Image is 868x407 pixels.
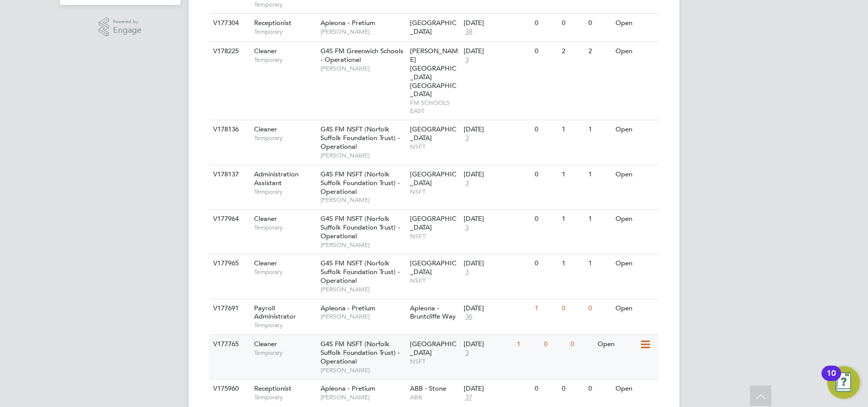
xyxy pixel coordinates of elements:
[211,254,246,273] div: V177965
[463,349,470,357] span: 3
[595,335,639,354] div: Open
[410,384,446,393] span: ABB - Stone
[532,254,559,273] div: 0
[586,165,612,184] div: 1
[410,143,459,151] span: NSFT
[211,210,246,229] div: V177964
[613,210,657,229] div: Open
[254,56,315,64] span: Temporary
[559,299,586,318] div: 0
[321,214,400,240] span: G4S FM NSFT (Norfolk Suffolk Foundation Trust) - Operational
[463,179,470,188] span: 3
[463,340,512,349] div: [DATE]
[586,379,612,398] div: 0
[410,170,456,187] span: [GEOGRAPHIC_DATA]
[613,120,657,139] div: Open
[410,232,459,240] span: NSFT
[410,259,456,276] span: [GEOGRAPHIC_DATA]
[321,196,405,204] span: [PERSON_NAME]
[321,312,405,321] span: [PERSON_NAME]
[559,254,586,273] div: 1
[254,340,277,348] span: Cleaner
[254,259,277,267] span: Cleaner
[254,384,291,393] span: Receptionist
[559,42,586,61] div: 2
[532,210,559,229] div: 0
[613,254,657,273] div: Open
[568,335,595,354] div: 0
[410,214,456,232] span: [GEOGRAPHIC_DATA]
[613,299,657,318] div: Open
[613,42,657,61] div: Open
[254,28,315,36] span: Temporary
[321,366,405,374] span: [PERSON_NAME]
[541,335,568,354] div: 0
[410,304,456,321] span: Apleona - Bruntcliffe Way
[559,120,586,139] div: 1
[254,304,296,321] span: Payroll Administrator
[321,384,375,393] span: Apleona - Pretium
[586,254,612,273] div: 1
[113,17,142,26] span: Powered by
[559,165,586,184] div: 1
[463,47,530,56] div: [DATE]
[613,165,657,184] div: Open
[410,125,456,142] span: [GEOGRAPHIC_DATA]
[463,19,530,28] div: [DATE]
[321,393,405,401] span: [PERSON_NAME]
[559,210,586,229] div: 1
[321,64,405,73] span: [PERSON_NAME]
[613,379,657,398] div: Open
[321,151,405,160] span: [PERSON_NAME]
[463,385,530,393] div: [DATE]
[211,14,246,33] div: V177304
[463,28,473,36] span: 38
[532,14,559,33] div: 0
[463,170,530,179] div: [DATE]
[321,304,375,312] span: Apleona - Pretium
[613,14,657,33] div: Open
[211,379,246,398] div: V175960
[211,299,246,318] div: V177691
[532,165,559,184] div: 0
[211,42,246,61] div: V178225
[532,379,559,398] div: 0
[827,366,860,399] button: Open Resource Center, 10 new notifications
[211,335,246,354] div: V177765
[532,120,559,139] div: 0
[211,120,246,139] div: V178136
[113,26,142,35] span: Engage
[254,1,315,9] span: Temporary
[321,340,400,366] span: G4S FM NSFT (Norfolk Suffolk Foundation Trust) - Operational
[321,47,403,64] span: G4S FM Greenwich Schools - Operational
[254,349,315,357] span: Temporary
[254,268,315,276] span: Temporary
[559,14,586,33] div: 0
[463,56,470,64] span: 3
[586,299,612,318] div: 0
[99,17,142,37] a: Powered byEngage
[211,165,246,184] div: V178137
[254,47,277,55] span: Cleaner
[410,18,456,36] span: [GEOGRAPHIC_DATA]
[321,285,405,293] span: [PERSON_NAME]
[321,28,405,36] span: [PERSON_NAME]
[321,18,375,27] span: Apleona - Pretium
[463,134,470,143] span: 3
[321,259,400,285] span: G4S FM NSFT (Norfolk Suffolk Foundation Trust) - Operational
[254,393,315,401] span: Temporary
[321,241,405,249] span: [PERSON_NAME]
[532,42,559,61] div: 0
[827,373,836,387] div: 10
[410,99,459,115] span: FM SCHOOLS EAST
[410,47,458,98] span: [PERSON_NAME][GEOGRAPHIC_DATA] [GEOGRAPHIC_DATA]
[586,42,612,61] div: 2
[463,312,473,321] span: 36
[254,134,315,142] span: Temporary
[410,277,459,285] span: NSFT
[410,357,459,366] span: NSFT
[410,340,456,357] span: [GEOGRAPHIC_DATA]
[463,393,473,402] span: 37
[514,335,541,354] div: 1
[410,393,459,401] span: ABB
